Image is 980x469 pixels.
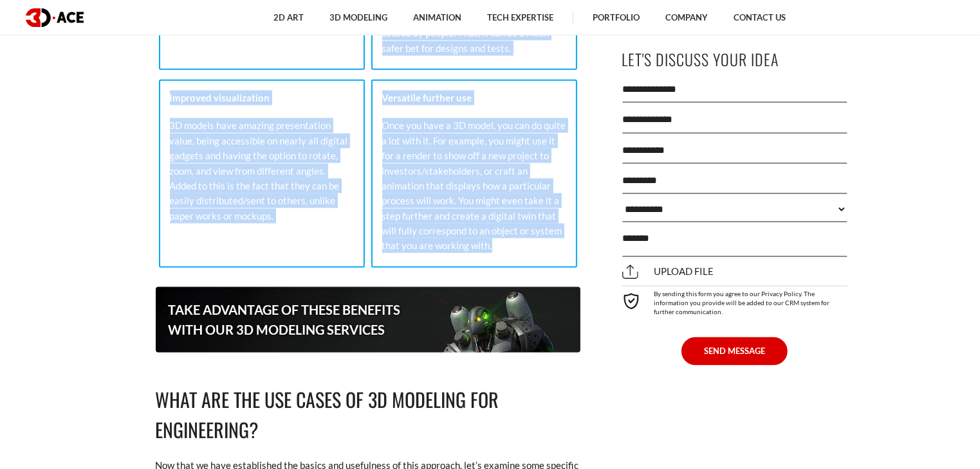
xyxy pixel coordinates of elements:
p: Take advantage of these benefits with our 3D modeling services [156,287,580,353]
strong: Versatile further use [382,92,472,103]
h2: What are the use cases of 3D modeling for engineering? [156,385,580,445]
p: Once you have a 3D model, you can do quite a lot with it. For example, you might use it for a ren... [382,118,566,254]
p: 3D models have amazing presentation value, being accessible on nearly all digital gadgets and hav... [170,118,354,224]
img: logo dark [26,8,84,27]
span: Upload file [622,266,714,278]
div: By sending this form you agree to our Privacy Policy. The information you provide will be added t... [622,285,847,316]
p: Let's Discuss Your Idea [622,44,847,73]
a: Take advantage of these benefitswith our 3D modeling services [156,287,580,353]
button: SEND MESSAGE [681,337,788,365]
strong: Improved visualization [170,92,270,103]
